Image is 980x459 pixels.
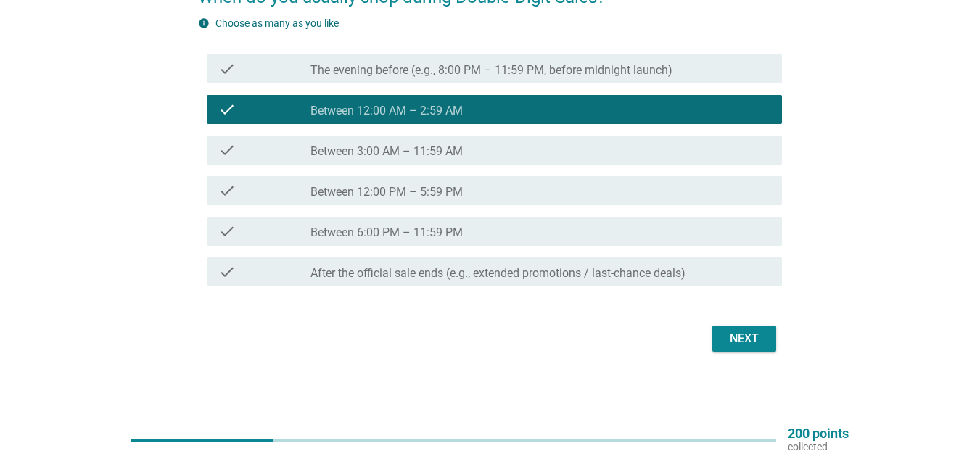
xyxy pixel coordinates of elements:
label: The evening before (e.g., 8:00 PM – 11:59 PM, before midnight launch) [310,63,672,78]
label: Choose as many as you like [215,17,339,29]
label: Between 12:00 AM – 2:59 AM [310,104,463,118]
label: Between 6:00 PM – 11:59 PM [310,226,463,240]
i: check [218,182,236,199]
p: 200 points [788,427,849,440]
i: check [218,263,236,281]
label: Between 3:00 AM – 11:59 AM [310,144,463,159]
i: check [218,141,236,159]
i: check [218,60,236,78]
label: After the official sale ends (e.g., extended promotions / last-chance deals) [310,266,685,281]
i: check [218,101,236,118]
i: check [218,223,236,240]
label: Between 12:00 PM – 5:59 PM [310,185,463,199]
p: collected [788,440,849,453]
div: Next [724,330,765,347]
button: Next [712,326,776,352]
i: info [198,17,210,29]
